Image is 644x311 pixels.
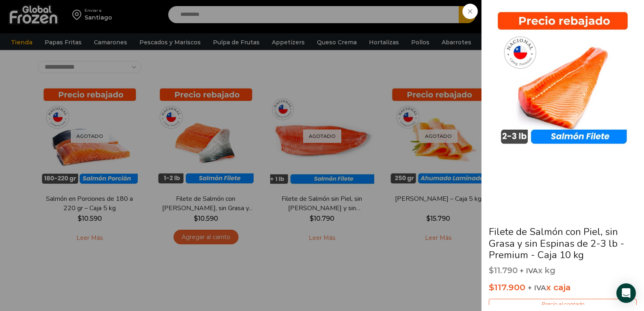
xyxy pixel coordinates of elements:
span: $ [489,282,494,292]
span: + IVA [520,267,538,275]
span: $ [489,265,494,275]
bdi: 117.900 [489,282,525,292]
bdi: 11.790 [489,265,518,275]
p: x kg [489,266,637,276]
a: Filete de Salmón con Piel, sin Grasa y sin Espinas de 2-3 lb - Premium - Caja 10 kg [489,225,624,262]
div: Open Intercom Messenger [616,283,636,303]
p: Precio al contado [489,299,637,309]
div: 1 / 3 [490,6,636,155]
img: filete salmon 2-3 lb [490,6,636,152]
p: x caja [489,281,637,294]
span: + IVA [528,284,546,292]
